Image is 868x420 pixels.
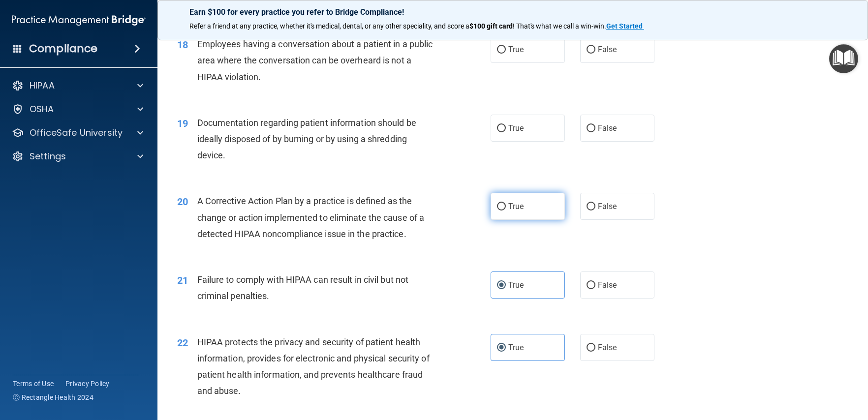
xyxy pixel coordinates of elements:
[197,196,425,239] span: A Corrective Action Plan by a practice is defined as the change or action implemented to eliminat...
[12,127,143,139] a: OfficeSafe University
[587,125,595,132] input: False
[30,80,55,91] p: HIPAA
[587,344,595,352] input: False
[598,280,617,290] span: False
[197,274,409,301] span: Failure to comply with HIPAA can result in civil but not criminal penalties.
[469,22,513,30] strong: $100 gift card
[12,150,143,162] a: Settings
[13,379,54,389] a: Terms of Use
[606,22,644,30] a: Get Started
[197,118,416,160] span: Documentation regarding patient information should be ideally disposed of by burning or by using ...
[177,118,188,129] span: 19
[12,103,143,115] a: OSHA
[29,42,97,56] h4: Compliance
[598,202,617,211] span: False
[508,45,524,54] span: True
[598,123,617,133] span: False
[177,196,188,208] span: 20
[829,44,858,73] button: Open Resource Center
[12,10,146,30] img: PMB logo
[508,343,524,352] span: True
[497,46,506,54] input: True
[30,150,66,162] p: Settings
[587,203,595,210] input: False
[587,282,595,289] input: False
[197,39,433,82] span: Employees having a conversation about a patient in a public area where the conversation can be ov...
[513,22,606,30] span: ! That's what we call a win-win.
[587,46,595,54] input: False
[65,379,110,389] a: Privacy Policy
[189,22,469,30] span: Refer a friend at any practice, whether it's medical, dental, or any other speciality, and score a
[177,337,188,349] span: 22
[177,274,188,286] span: 21
[30,127,123,139] p: OfficeSafe University
[497,344,506,352] input: True
[508,123,524,133] span: True
[606,22,643,30] strong: Get Started
[497,203,506,210] input: True
[497,282,506,289] input: True
[598,343,617,352] span: False
[189,7,836,17] p: Earn $100 for every practice you refer to Bridge Compliance!
[197,337,430,396] span: HIPAA protects the privacy and security of patient health information, provides for electronic an...
[177,39,188,51] span: 18
[497,125,506,132] input: True
[598,45,617,54] span: False
[12,80,143,91] a: HIPAA
[508,202,524,211] span: True
[30,103,54,115] p: OSHA
[13,392,93,402] span: Ⓒ Rectangle Health 2024
[508,280,524,290] span: True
